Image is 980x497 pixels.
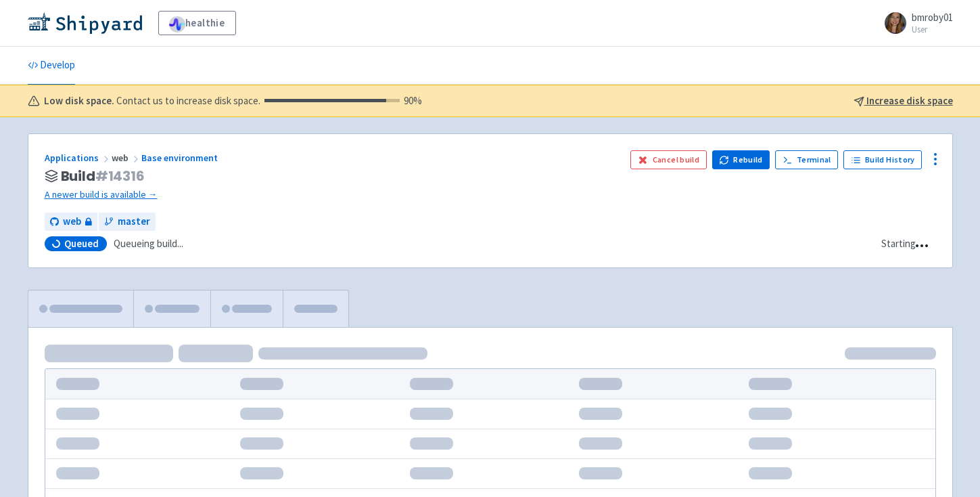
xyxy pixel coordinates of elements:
div: 90 % [264,93,422,109]
small: User [912,25,953,34]
span: master [118,214,150,230]
span: bmroby01 [912,11,953,24]
a: healthie [158,11,236,35]
span: Queued [64,237,99,251]
a: Terminal [775,150,838,169]
a: master [99,213,156,231]
span: web [112,152,141,164]
div: Starting [881,236,916,252]
a: Build History [843,150,922,169]
a: A newer build is available → [45,187,620,202]
a: web [45,213,97,231]
a: Applications [45,152,112,164]
button: Rebuild [712,150,770,169]
span: Build [61,169,145,184]
b: Low disk space. [44,93,114,109]
img: Shipyard logo [28,12,142,34]
span: web [63,214,81,230]
u: Increase disk space [866,94,953,107]
span: Contact us to increase disk space. [116,93,422,109]
a: Base environment [141,152,220,164]
button: Cancel build [630,150,707,169]
span: # 14316 [95,167,145,186]
span: Queueing build... [114,236,183,252]
a: Develop [28,47,75,85]
a: bmroby01 User [877,12,953,34]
